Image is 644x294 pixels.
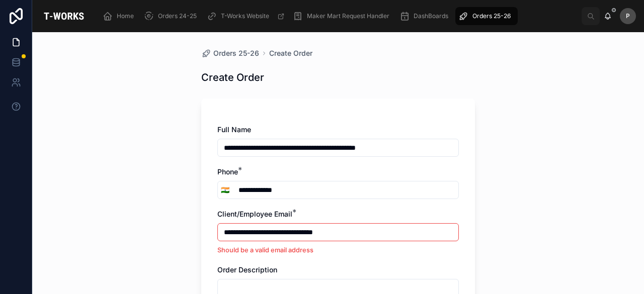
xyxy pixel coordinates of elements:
[40,8,88,24] img: App logo
[100,7,141,25] a: Home
[221,12,269,20] span: T-Works Website
[141,7,204,25] a: Orders 24-25
[217,167,238,176] span: Phone
[217,245,459,255] li: Should be a valid email address
[626,12,630,20] span: P
[472,12,511,20] span: Orders 25-26
[96,5,582,27] div: scrollable content
[201,48,259,58] a: Orders 25-26
[217,265,277,274] span: Order Description
[217,210,292,218] span: Client/Employee Email
[204,7,290,25] a: T-Works Website
[117,12,134,20] span: Home
[218,181,232,199] button: Select Button
[269,48,312,58] a: Create Order
[217,125,251,134] span: Full Name
[455,7,518,25] a: Orders 25-26
[201,70,264,84] h1: Create Order
[414,12,448,20] span: DashBoards
[158,12,197,20] span: Orders 24-25
[221,185,229,195] span: 🇮🇳
[290,7,396,25] a: Maker Mart Request Handler
[307,12,389,20] span: Maker Mart Request Handler
[396,7,455,25] a: DashBoards
[213,48,259,58] span: Orders 25-26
